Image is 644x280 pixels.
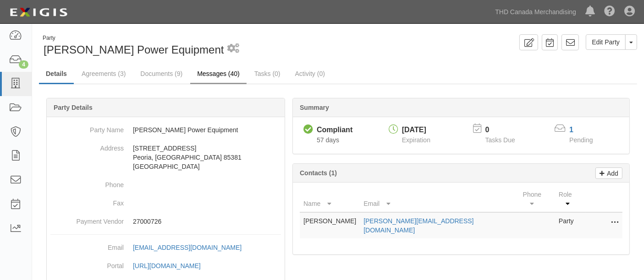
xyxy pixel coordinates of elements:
span: [PERSON_NAME] Power Equipment [44,43,224,56]
a: Details [39,65,74,84]
div: [DATE] [402,125,430,135]
th: Email [360,186,519,212]
dt: Party Name [50,121,124,135]
dd: [PERSON_NAME] Power Equipment [50,121,281,139]
p: 27000726 [133,217,281,226]
p: 0 [485,125,527,135]
img: logo-5460c22ac91f19d4615b14bd174203de0afe785f0fc80cf4dbbc73dc1793850b.png [7,4,70,21]
a: [PERSON_NAME][EMAIL_ADDRESS][DOMAIN_NAME] [363,217,473,234]
a: Add [595,167,622,179]
dt: Email [50,238,124,252]
dd: [STREET_ADDRESS] Peoria, [GEOGRAPHIC_DATA] 85381 [GEOGRAPHIC_DATA] [50,139,281,176]
div: 4 [19,60,28,69]
a: Edit Party [586,34,626,50]
span: Since 07/21/2025 [317,136,339,144]
i: Help Center - Complianz [604,6,615,17]
div: Party [43,34,224,42]
dt: Fax [50,194,124,208]
a: [EMAIL_ADDRESS][DOMAIN_NAME] [133,244,252,251]
a: Messages (40) [190,65,247,84]
a: Tasks (0) [248,65,287,83]
div: [EMAIL_ADDRESS][DOMAIN_NAME] [133,243,242,252]
td: Party [555,212,586,238]
a: 1 [569,126,573,134]
td: [PERSON_NAME] [300,212,360,238]
span: Tasks Due [485,136,515,144]
th: Role [555,186,586,212]
a: Activity (0) [288,65,332,83]
span: Expiration [402,136,430,144]
b: Summary [300,104,329,111]
dt: Phone [50,176,124,189]
a: Agreements (3) [75,65,132,83]
p: Add [605,168,618,178]
b: Party Details [54,104,93,111]
div: Firman Power Equipment [39,34,331,58]
i: 1 scheduled workflow [227,44,239,54]
b: Contacts (1) [300,169,337,177]
dt: Address [50,139,124,153]
span: Pending [569,136,593,144]
a: THD Canada Merchandising [490,3,581,21]
div: Compliant [317,125,352,135]
a: [URL][DOMAIN_NAME] [133,262,211,269]
th: Name [300,186,360,212]
dt: Payment Vendor [50,212,124,226]
a: Documents (9) [133,65,189,83]
i: Compliant [303,125,313,135]
dt: Portal [50,257,124,270]
th: Phone [519,186,555,212]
